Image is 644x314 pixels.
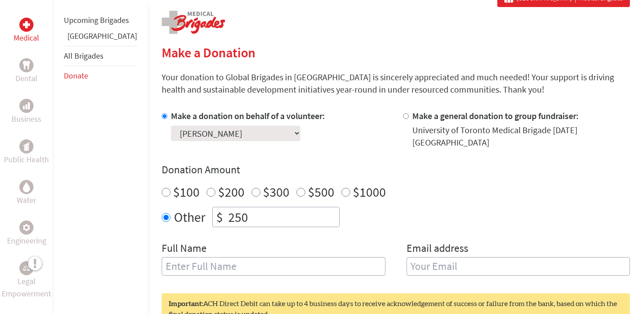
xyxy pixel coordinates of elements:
[14,18,39,44] a: MedicalMedical
[407,241,468,257] label: Email address
[19,58,33,72] div: Dental
[407,257,630,276] input: Your Email
[64,46,137,66] li: All Brigades
[7,221,46,247] a: EngineeringEngineering
[162,163,630,177] h4: Donation Amount
[213,207,226,227] div: $
[23,61,30,69] img: Dental
[162,11,225,34] img: logo-medical.png
[162,45,630,60] h2: Make a Donation
[14,32,39,44] p: Medical
[64,11,137,30] li: Upcoming Brigades
[17,180,36,206] a: WaterWater
[162,71,630,96] p: Your donation to Global Brigades in [GEOGRAPHIC_DATA] is sincerely appreciated and much needed! Y...
[64,66,137,86] li: Donate
[23,224,30,231] img: Engineering
[162,257,385,276] input: Enter Full Name
[15,72,37,85] p: Dental
[19,99,33,113] div: Business
[162,241,207,257] label: Full Name
[11,113,41,125] p: Business
[173,183,200,200] label: $100
[11,99,41,125] a: BusinessBusiness
[353,183,386,200] label: $1000
[171,110,325,121] label: Make a donation on behalf of a volunteer:
[67,31,137,41] a: [GEOGRAPHIC_DATA]
[226,207,339,227] input: Enter Amount
[4,153,49,166] p: Public Health
[64,51,104,61] a: All Brigades
[19,180,33,194] div: Water
[7,235,46,247] p: Engineering
[19,139,33,153] div: Public Health
[23,102,30,109] img: Business
[23,182,30,192] img: Water
[17,194,36,206] p: Water
[2,275,51,300] p: Legal Empowerment
[218,183,244,200] label: $200
[23,142,30,151] img: Public Health
[308,183,334,200] label: $500
[64,71,88,81] a: Donate
[169,300,203,307] strong: Important:
[412,124,630,149] div: University of Toronto Medical Brigade [DATE] [GEOGRAPHIC_DATA]
[64,15,129,25] a: Upcoming Brigades
[15,58,37,85] a: DentalDental
[23,21,30,28] img: Medical
[19,221,33,235] div: Engineering
[4,139,49,166] a: Public HealthPublic Health
[19,18,33,32] div: Medical
[412,110,579,121] label: Make a general donation to group fundraiser:
[19,261,33,275] div: Legal Empowerment
[2,261,51,300] a: Legal EmpowermentLegal Empowerment
[64,30,137,46] li: Greece
[23,265,30,271] img: Legal Empowerment
[174,207,205,227] label: Other
[263,183,289,200] label: $300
